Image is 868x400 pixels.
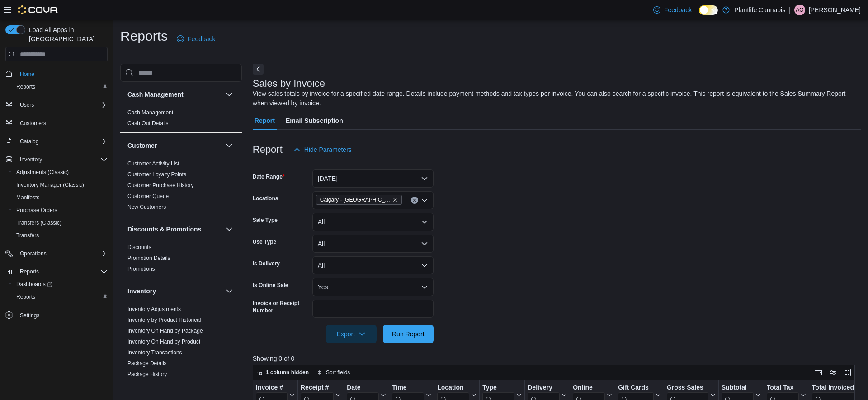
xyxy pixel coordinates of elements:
span: AO [796,5,803,15]
div: Date [347,384,379,392]
div: Gift Cards [618,384,654,392]
span: Feedback [664,5,692,14]
span: Promotions [127,265,155,273]
div: Online [573,384,605,392]
img: Cova [18,5,58,14]
a: Dashboards [13,279,56,290]
button: Adjustments (Classic) [9,166,111,179]
span: Catalog [16,136,108,147]
button: Purchase Orders [9,204,111,216]
button: Cash Management [127,90,222,99]
div: Discounts & Promotions [120,242,242,278]
span: Users [16,99,108,110]
button: Yes [312,278,434,296]
label: Date Range [253,173,285,180]
span: Adjustments (Classic) [16,169,69,176]
span: Customer Loyalty Points [127,171,186,178]
span: Report [255,112,275,130]
div: Time [392,384,424,392]
a: Reports [13,292,39,302]
p: Plantlife Cannabis [734,5,785,15]
button: Open list of options [421,197,428,204]
div: Customer [120,158,242,216]
span: Settings [16,310,108,321]
span: Transfers (Classic) [16,219,61,226]
a: Manifests [13,192,43,203]
button: Operations [16,248,50,259]
span: Reports [13,292,108,302]
span: Customer Purchase History [127,182,194,189]
a: Inventory On Hand by Package [127,328,203,334]
a: New Customers [127,204,166,210]
input: Dark Mode [699,5,718,15]
span: Operations [20,250,47,257]
a: Package History [127,371,167,377]
span: Package Details [127,360,167,367]
a: Customer Activity List [127,160,179,167]
span: Promotion Details [127,254,170,262]
div: View sales totals by invoice for a specified date range. Details include payment methods and tax ... [253,89,856,108]
button: Settings [2,309,111,322]
a: Transfers [13,230,42,241]
button: Catalog [2,135,111,148]
span: Dark Mode [699,15,699,15]
h1: Reports [120,27,168,45]
a: Cash Management [127,109,173,116]
button: Customers [2,117,111,130]
h3: Customer [127,141,157,150]
span: Reports [13,81,108,92]
span: Inventory [20,156,42,163]
label: Locations [253,195,278,202]
button: Hide Parameters [290,141,355,159]
a: Purchase Orders [13,205,61,216]
span: Export [331,325,371,343]
label: Invoice or Receipt Number [253,300,309,314]
div: Alexi Olchoway [794,5,805,15]
span: Cash Management [127,109,173,116]
a: Feedback [650,1,695,19]
div: Type [482,384,514,392]
span: Calgary - Harvest Hills [316,195,402,205]
span: Load All Apps in [GEOGRAPHIC_DATA] [25,25,108,43]
span: Manifests [13,192,108,203]
a: Customers [16,118,50,129]
span: New Customers [127,203,166,211]
button: Run Report [383,325,434,343]
span: Reports [20,268,39,275]
span: Reports [16,293,35,301]
h3: Sales by Invoice [253,78,325,89]
span: Discounts [127,244,151,251]
div: Subtotal [722,384,754,392]
a: Inventory Adjustments [127,306,181,312]
h3: Discounts & Promotions [127,225,201,234]
label: Use Type [253,238,276,245]
button: Inventory [224,286,235,296]
span: Inventory by Product Historical [127,316,201,324]
span: Sort fields [326,369,350,376]
div: Cash Management [120,107,242,132]
span: Manifests [16,194,39,201]
button: Reports [16,266,42,277]
button: All [312,213,434,231]
a: Inventory On Hand by Product [127,339,200,345]
a: Adjustments (Classic) [13,167,72,178]
button: [DATE] [312,169,434,188]
button: Users [16,99,38,110]
a: Transfers (Classic) [13,217,65,228]
div: Total Invoiced [812,384,859,392]
a: Settings [16,310,43,321]
h3: Report [253,144,283,155]
button: Next [253,64,264,75]
span: Home [20,71,34,78]
a: Dashboards [9,278,111,291]
button: Inventory Manager (Classic) [9,179,111,191]
button: Operations [2,247,111,260]
button: Remove Calgary - Harvest Hills from selection in this group [392,197,398,202]
span: Users [20,101,34,108]
a: Inventory by Product Historical [127,317,201,323]
nav: Complex example [5,63,108,345]
span: Transfers [13,230,108,241]
div: Receipt # [301,384,334,392]
span: Dashboards [13,279,108,290]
